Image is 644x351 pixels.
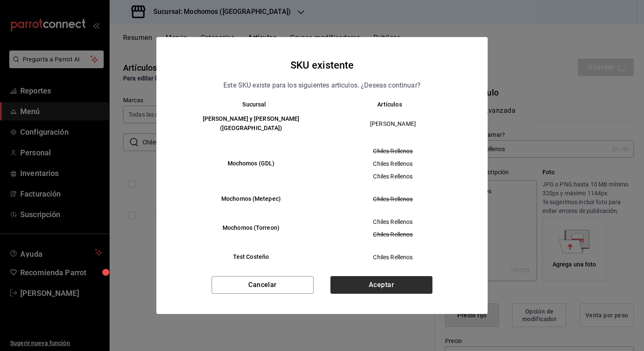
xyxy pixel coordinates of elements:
[290,57,354,73] h4: SKU existente
[187,194,315,204] h6: Mochomos (Metepec)
[187,253,315,262] h6: Test Costeño
[329,253,457,261] span: Chiles Rellenos
[322,101,471,108] th: Artículos
[187,159,315,168] h6: Mochomos (GDL)
[223,80,421,91] p: Este SKU existe para los siguientes articulos. ¿Deseas continuar?
[329,230,457,239] span: Chiles Rellenos
[187,114,315,133] h6: [PERSON_NAME] y [PERSON_NAME] ([GEOGRAPHIC_DATA])
[329,218,457,226] span: Chiles Rellenos
[329,120,457,128] span: [PERSON_NAME]
[173,101,322,108] th: Sucursal
[212,276,314,294] button: Cancelar
[187,223,315,233] h6: Mochomos (Torreon)
[329,160,457,168] span: Chiles Rellenos
[329,147,457,155] span: Chiles Rellenos
[330,276,432,294] button: Aceptar
[329,172,457,181] span: Chiles Rellenos
[329,195,457,203] span: Chiles Rellenos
